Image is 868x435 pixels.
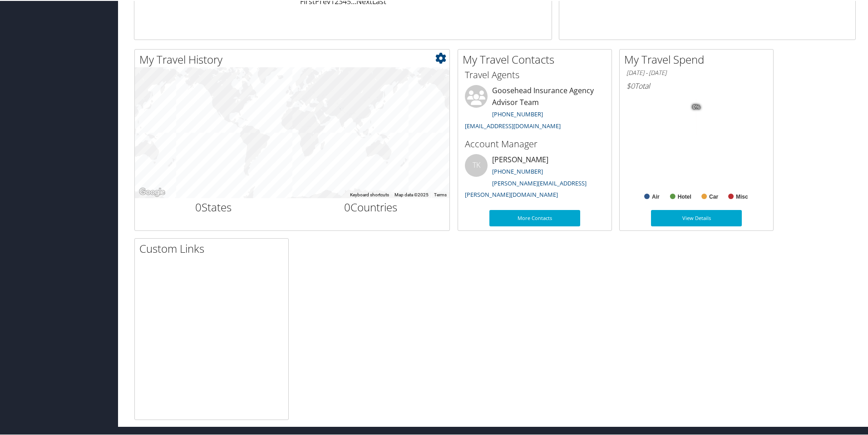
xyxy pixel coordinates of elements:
[736,193,748,199] text: Misc
[492,166,543,175] a: [PHONE_NUMBER]
[626,80,766,90] h6: Total
[626,68,766,76] h6: [DATE] - [DATE]
[195,199,202,214] span: 0
[465,153,488,176] div: TK
[142,199,286,214] h2: States
[624,51,773,66] h2: My Travel Spend
[465,178,587,198] a: [PERSON_NAME][EMAIL_ADDRESS][PERSON_NAME][DOMAIN_NAME]
[139,240,288,255] h2: Custom Links
[693,104,700,109] tspan: 0%
[299,199,443,214] h2: Countries
[651,209,742,225] a: View Details
[139,51,449,66] h2: My Travel History
[709,193,718,199] text: Car
[489,209,580,225] a: More Contacts
[137,185,167,197] img: Google
[492,109,543,117] a: [PHONE_NUMBER]
[350,191,389,197] button: Keyboard shortcuts
[463,51,612,66] h2: My Travel Contacts
[137,185,167,197] a: Open this area in Google Maps (opens a new window)
[626,80,635,90] span: $0
[460,153,609,202] li: [PERSON_NAME]
[434,191,447,196] a: Terms (opens in new tab)
[652,193,660,199] text: Air
[465,68,605,80] h3: Travel Agents
[344,199,350,214] span: 0
[395,191,429,196] span: Map data ©2025
[460,84,609,133] li: Goosehead Insurance Agency Advisor Team
[465,137,605,150] h3: Account Manager
[465,121,561,129] a: [EMAIL_ADDRESS][DOMAIN_NAME]
[678,193,691,199] text: Hotel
